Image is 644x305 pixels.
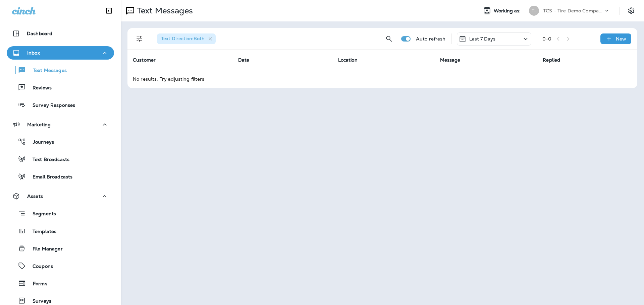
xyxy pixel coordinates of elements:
[238,57,250,63] span: Date
[133,32,146,46] button: Filters
[543,8,603,13] p: TCS - Tire Demo Company
[26,157,69,163] p: Text Broadcasts
[529,6,539,16] div: T-
[26,263,53,270] p: Coupons
[494,8,522,14] span: Working as:
[542,36,551,42] div: 0 - 0
[26,298,51,305] p: Surveys
[27,50,40,56] p: Inbox
[7,224,114,238] button: Templates
[26,174,72,180] p: Email Broadcasts
[100,4,118,17] button: Collapse Sidebar
[26,139,54,146] p: Journeys
[7,80,114,94] button: Reviews
[26,281,47,287] p: Forms
[134,6,193,16] p: Text Messages
[161,35,205,42] span: Text Direction : Both
[338,57,358,63] span: Location
[616,36,626,42] p: New
[7,98,114,112] button: Survey Responses
[625,5,637,17] button: Settings
[7,276,114,290] button: Forms
[7,135,114,149] button: Journeys
[26,211,56,218] p: Segments
[26,229,56,235] p: Templates
[26,85,52,91] p: Reviews
[7,118,114,131] button: Marketing
[7,63,114,77] button: Text Messages
[157,33,216,44] div: Text Direction:Both
[7,27,114,40] button: Dashboard
[7,46,114,60] button: Inbox
[26,102,75,109] p: Survey Responses
[7,189,114,203] button: Assets
[440,57,461,63] span: Message
[27,122,51,127] p: Marketing
[469,36,496,42] p: Last 7 Days
[7,206,114,221] button: Segments
[7,259,114,273] button: Coupons
[127,70,637,88] td: No results. Try adjusting filters
[26,246,63,252] p: File Manager
[7,169,114,183] button: Email Broadcasts
[416,36,446,42] p: Auto refresh
[543,57,560,63] span: Replied
[382,32,396,46] button: Search Messages
[7,152,114,166] button: Text Broadcasts
[27,194,43,199] p: Assets
[7,241,114,255] button: File Manager
[26,68,67,74] p: Text Messages
[27,31,52,36] p: Dashboard
[133,57,156,63] span: Customer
